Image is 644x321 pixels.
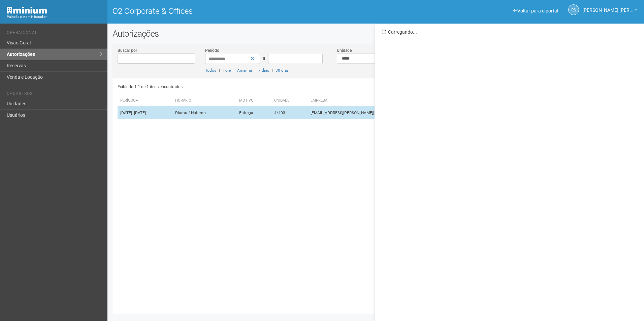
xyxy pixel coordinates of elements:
h2: Autorizações [112,29,639,39]
div: Carregando... [382,29,639,35]
td: [EMAIL_ADDRESS][PERSON_NAME][DOMAIN_NAME] [308,106,482,119]
a: 30 dias [276,68,289,73]
span: | [255,68,256,73]
span: Rayssa Soares Ribeiro [582,1,633,13]
a: Amanhã [237,68,252,73]
span: - [DATE] [132,110,146,115]
h1: O2 Corporate & Offices [112,7,371,15]
a: Todos [205,68,216,73]
div: Painel do Administrador [7,14,102,20]
span: | [219,68,220,73]
span: a [263,56,265,61]
img: Minium [7,7,47,14]
td: Diurno / Noturno [172,106,236,119]
li: Cadastros [7,91,102,98]
span: | [233,68,234,73]
a: 7 dias [258,68,269,73]
th: Unidade [271,95,308,106]
label: Período [205,47,219,53]
th: Motivo [236,95,272,106]
a: [PERSON_NAME] [PERSON_NAME] [582,8,637,14]
th: Horário [172,95,236,106]
a: Hoje [223,68,231,73]
a: Voltar para o portal [513,8,558,13]
a: RS [568,4,579,15]
div: Exibindo 1-1 de 1 itens encontrados [118,82,374,92]
th: Empresa [308,95,482,106]
li: Operacional [7,30,102,37]
label: Unidade [337,47,352,53]
span: | [272,68,273,73]
th: Período [118,95,172,106]
td: [DATE] [118,106,172,119]
label: Buscar por [118,47,137,53]
td: Entrega [236,106,272,119]
td: 4/403 [271,106,308,119]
